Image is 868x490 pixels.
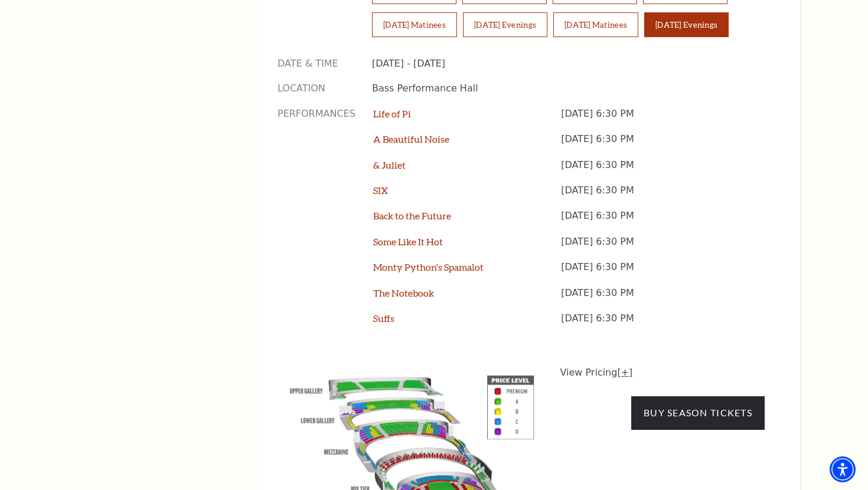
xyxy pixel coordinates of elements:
[463,12,547,37] button: [DATE] Evenings
[561,133,765,158] p: [DATE] 6:30 PM
[830,456,856,482] div: Accessibility Menu
[644,12,729,37] button: [DATE] Evenings
[561,312,765,337] p: [DATE] 6:30 PM
[560,366,765,380] p: View Pricing
[373,108,411,119] a: Life of Pi
[373,185,388,196] a: SIX
[372,82,765,95] p: Bass Performance Hall
[561,261,765,286] p: [DATE] 6:30 PM
[373,210,451,221] a: Back to the Future
[372,12,457,37] button: [DATE] Matinees
[561,107,765,133] p: [DATE] 6:30 PM
[373,313,394,324] a: Suffs
[278,57,354,70] p: Date & Time
[278,107,355,338] p: Performances
[372,57,765,70] p: [DATE] - [DATE]
[373,261,484,272] a: Monty Python's Spamalot
[631,396,765,429] a: Buy Season Tickets
[373,236,443,247] a: Some Like It Hot
[561,235,765,261] p: [DATE] 6:30 PM
[373,159,406,170] a: & Juliet
[617,367,632,378] a: [+]
[278,82,354,95] p: Location
[561,184,765,209] p: [DATE] 6:30 PM
[561,287,765,312] p: [DATE] 6:30 PM
[561,209,765,235] p: [DATE] 6:30 PM
[553,12,638,37] button: [DATE] Matinees
[373,287,434,298] a: The Notebook
[373,133,449,144] a: A Beautiful Noise
[561,159,765,184] p: [DATE] 6:30 PM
